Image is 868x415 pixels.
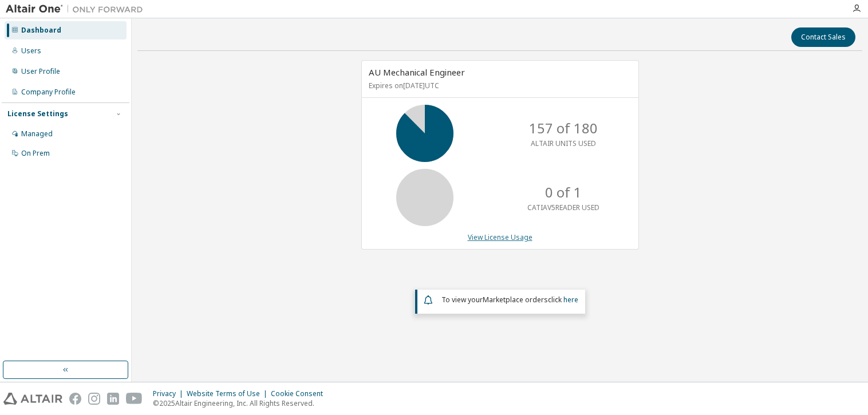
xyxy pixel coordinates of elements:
[271,389,330,398] div: Cookie Consent
[441,295,578,305] span: To view your click
[69,393,81,405] img: facebook.svg
[153,398,330,408] p: © 2025 Altair Engineering, Inc. All Rights Reserved.
[545,183,582,202] p: 0 of 1
[531,139,596,148] p: ALTAIR UNITS USED
[21,149,50,158] div: On Prem
[21,26,61,35] div: Dashboard
[483,295,548,305] em: Marketplace orders
[369,66,465,78] span: AU Mechanical Engineer
[21,67,60,76] div: User Profile
[527,203,599,212] p: CATIAV5READER USED
[107,393,119,405] img: linkedin.svg
[563,295,578,305] a: here
[126,393,143,405] img: youtube.svg
[468,232,532,242] a: View License Usage
[21,129,53,139] div: Managed
[187,389,271,398] div: Website Terms of Use
[6,3,149,15] img: Altair One
[369,81,629,90] p: Expires on [DATE] UTC
[88,393,100,405] img: instagram.svg
[21,88,76,97] div: Company Profile
[21,46,41,56] div: Users
[3,393,62,405] img: altair_logo.svg
[529,118,598,138] p: 157 of 180
[153,389,187,398] div: Privacy
[7,109,68,118] div: License Settings
[791,27,855,47] button: Contact Sales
